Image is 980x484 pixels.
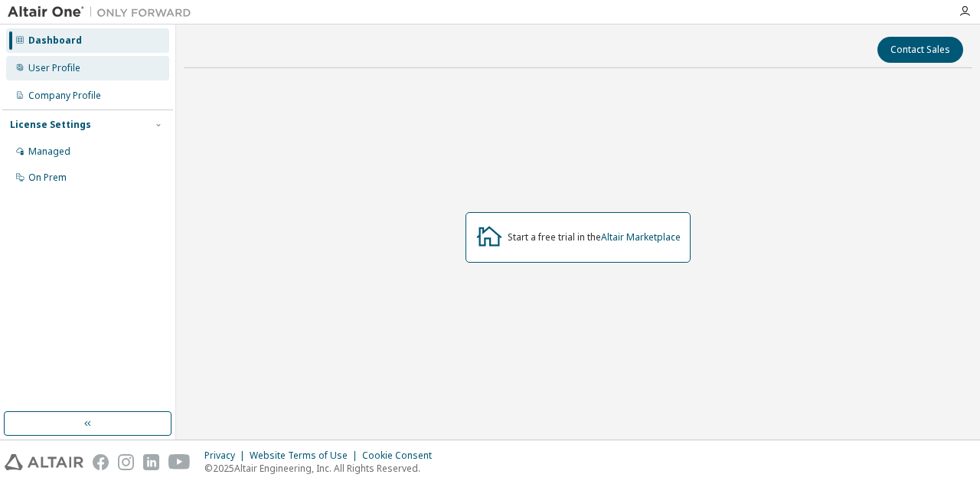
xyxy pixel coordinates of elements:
[250,450,362,462] div: Website Terms of Use
[204,462,441,475] p: © 2025 Altair Engineering, Inc. All Rights Reserved.
[28,90,101,102] div: Company Profile
[168,454,191,470] img: youtube.svg
[28,172,67,184] div: On Prem
[362,450,441,462] div: Cookie Consent
[118,454,134,470] img: instagram.svg
[28,146,70,158] div: Managed
[601,231,681,244] a: Altair Marketplace
[8,5,199,20] img: Altair One
[877,37,963,63] button: Contact Sales
[28,34,82,47] div: Dashboard
[143,454,159,470] img: linkedin.svg
[10,119,91,131] div: License Settings
[93,454,109,470] img: facebook.svg
[28,62,80,74] div: User Profile
[5,454,83,470] img: altair_logo.svg
[204,450,250,462] div: Privacy
[508,231,681,244] div: Start a free trial in the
